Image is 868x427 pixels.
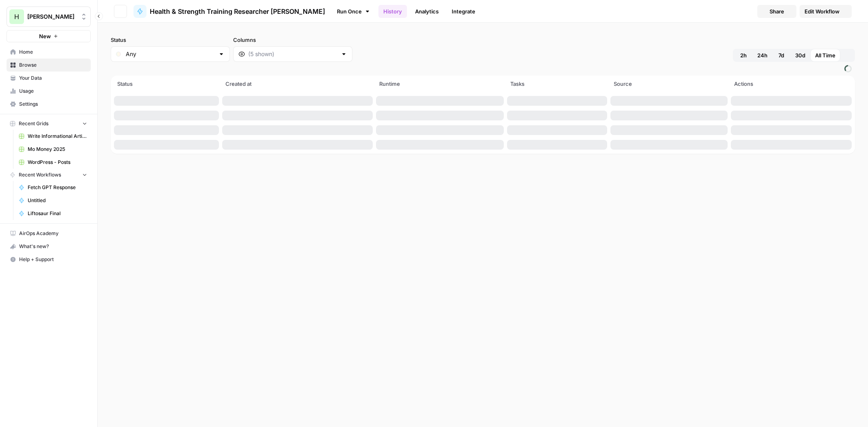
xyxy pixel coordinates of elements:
a: Write Informational Article [15,130,91,143]
span: Recent Workflows [19,171,61,179]
span: 7d [778,51,784,59]
th: Actions [729,76,853,94]
th: Source [609,76,729,94]
span: 30d [795,51,805,59]
span: H [14,12,19,22]
span: Usage [19,87,87,95]
span: WordPress - Posts [28,159,87,166]
button: What's new? [7,240,91,253]
a: Run Once [332,4,375,18]
a: Your Data [7,72,91,85]
a: Edit Workflow [800,5,852,18]
a: Settings [7,98,91,111]
span: Untitled [28,197,87,204]
button: Workspace: Hasbrook [7,7,91,27]
span: Edit Workflow [805,7,840,15]
input: Any [126,50,215,58]
a: Health & Strength Training Researcher [PERSON_NAME] [133,5,325,18]
span: Mo Money 2025 [28,146,87,153]
button: 24h [752,49,772,62]
input: (5 shown) [248,50,337,58]
span: All Time [815,51,835,59]
span: Browse [19,61,87,69]
a: Untitled [15,194,91,207]
button: 2h [735,49,752,62]
span: 24h [757,51,767,59]
a: Integrate [447,5,480,18]
span: Fetch GPT Response [28,184,87,191]
span: 2h [740,51,747,59]
th: Runtime [374,76,505,94]
button: 30d [790,49,810,62]
button: Help + Support [7,253,91,266]
span: Recent Grids [19,120,48,127]
span: Your Data [19,74,87,82]
a: History [378,5,407,18]
span: Settings [19,100,87,108]
span: Home [19,48,87,56]
span: New [39,32,51,40]
th: Created at [221,76,374,94]
span: Write Informational Article [28,133,87,140]
span: Share [770,7,784,15]
span: [PERSON_NAME] [27,13,77,21]
a: Browse [7,59,91,72]
button: 7d [772,49,790,62]
span: AirOps Academy [19,230,87,237]
button: Recent Grids [7,118,91,130]
a: Liftosaur Final [15,207,91,220]
span: Health & Strength Training Researcher [PERSON_NAME] [150,7,325,16]
div: What's new? [7,240,90,253]
a: Fetch GPT Response [15,181,91,194]
a: Home [7,46,91,59]
a: Analytics [410,5,444,18]
a: Usage [7,85,91,98]
button: Recent Workflows [7,169,91,181]
button: New [7,30,91,42]
a: WordPress - Posts [15,156,91,169]
th: Tasks [505,76,608,94]
label: Status [111,36,230,44]
a: AirOps Academy [7,227,91,240]
span: Liftosaur Final [28,210,87,217]
button: Share [757,5,796,18]
label: Columns [233,36,352,44]
th: Status [112,76,221,94]
a: Mo Money 2025 [15,143,91,156]
span: Help + Support [19,256,87,263]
